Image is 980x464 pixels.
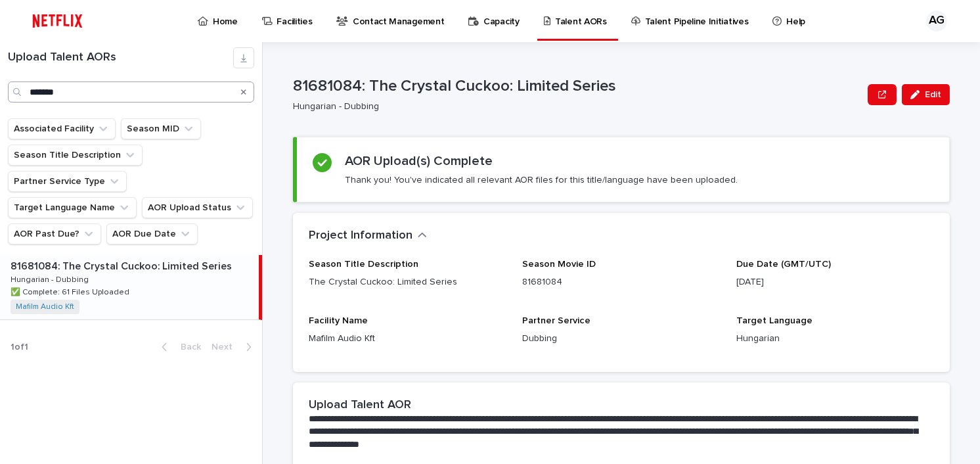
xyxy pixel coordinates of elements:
[142,197,253,218] button: AOR Upload Status
[522,260,596,269] span: Season Movie ID
[309,229,427,243] button: Project Information
[926,11,947,32] div: AG
[345,174,738,186] p: Thank you! You've indicated all relevant AOR files for this title/language have been uploaded.
[345,153,493,169] h2: AOR Upload(s) Complete
[16,302,74,312] a: Mafilm Audio Kft
[8,171,127,192] button: Partner Service Type
[151,341,206,353] button: Back
[293,101,857,112] p: Hungarian - Dubbing
[309,316,368,325] span: Facility Name
[8,223,101,244] button: AOR Past Due?
[206,341,262,353] button: Next
[8,197,137,218] button: Target Language Name
[309,275,506,289] p: The Crystal Cuckoo: Limited Series
[106,223,198,244] button: AOR Due Date
[26,8,89,34] img: ifQbXi3ZQGMSEF7WDB7W
[522,332,720,346] p: Dubbing
[902,84,950,105] button: Edit
[8,51,233,65] h1: Upload Talent AORs
[522,316,590,325] span: Partner Service
[293,77,862,96] p: 81681084: The Crystal Cuckoo: Limited Series
[11,285,132,297] p: ✅ Complete: 61 Files Uploaded
[173,342,201,352] span: Back
[736,275,934,289] p: [DATE]
[8,145,143,166] button: Season Title Description
[736,316,813,325] span: Target Language
[309,260,418,269] span: Season Title Description
[309,332,506,346] p: Mafilm Audio Kft
[309,229,412,243] h2: Project Information
[736,260,831,269] span: Due Date (GMT/UTC)
[11,273,91,285] p: Hungarian - Dubbing
[309,398,411,413] h2: Upload Talent AOR
[121,118,201,139] button: Season MID
[925,90,941,99] span: Edit
[212,342,240,352] span: Next
[8,81,254,103] input: Search
[8,118,116,139] button: Associated Facility
[11,258,234,273] p: 81681084: The Crystal Cuckoo: Limited Series
[522,275,720,289] p: 81681084
[736,332,934,346] p: Hungarian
